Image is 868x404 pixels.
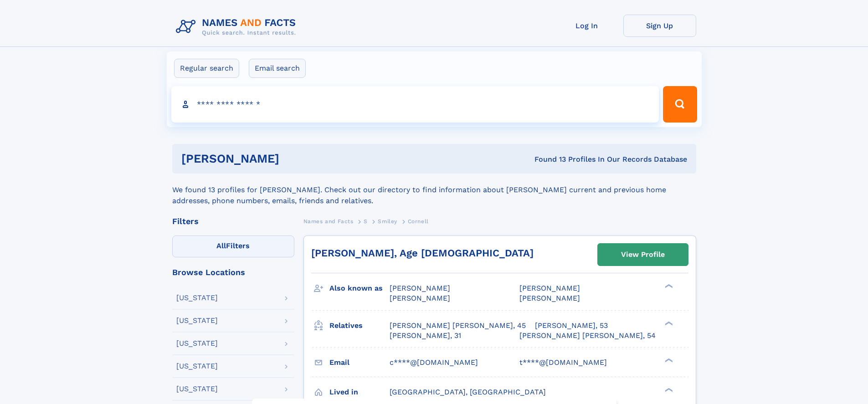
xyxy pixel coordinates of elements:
[171,86,659,123] input: search input
[176,340,218,347] div: [US_STATE]
[550,15,623,37] a: Log In
[329,384,390,400] h3: Lived in
[407,154,687,164] div: Found 13 Profiles In Our Records Database
[176,317,218,324] div: [US_STATE]
[172,15,303,39] img: Logo Names and Facts
[172,174,696,206] div: We found 13 profiles for [PERSON_NAME]. Check out our directory to find information about [PERSON...
[303,215,354,227] a: Names and Facts
[598,244,688,266] a: View Profile
[176,294,218,302] div: [US_STATE]
[172,268,294,276] div: Browse Locations
[249,59,306,78] label: Email search
[378,218,397,225] span: Smiley
[172,235,294,257] label: Filters
[663,387,673,393] div: ❯
[378,215,397,227] a: Smiley
[216,241,226,250] span: All
[311,247,534,259] a: [PERSON_NAME], Age [DEMOGRAPHIC_DATA]
[176,363,218,370] div: [US_STATE]
[519,331,656,341] a: [PERSON_NAME] [PERSON_NAME], 54
[623,15,696,37] a: Sign Up
[329,318,390,333] h3: Relatives
[364,218,368,225] span: S
[663,357,673,363] div: ❯
[390,388,546,396] span: [GEOGRAPHIC_DATA], [GEOGRAPHIC_DATA]
[663,86,697,123] button: Search Button
[408,218,429,225] span: Cornell
[329,355,390,370] h3: Email
[172,217,294,225] div: Filters
[535,321,608,331] a: [PERSON_NAME], 53
[390,321,526,331] a: [PERSON_NAME] [PERSON_NAME], 45
[364,215,368,227] a: S
[390,284,450,292] span: [PERSON_NAME]
[390,331,461,341] a: [PERSON_NAME], 31
[390,294,450,302] span: [PERSON_NAME]
[174,59,239,78] label: Regular search
[329,281,390,296] h3: Also known as
[621,244,665,265] div: View Profile
[176,385,218,393] div: [US_STATE]
[519,294,580,302] span: [PERSON_NAME]
[663,320,673,326] div: ❯
[181,153,407,164] h1: [PERSON_NAME]
[519,284,580,292] span: [PERSON_NAME]
[663,283,673,289] div: ❯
